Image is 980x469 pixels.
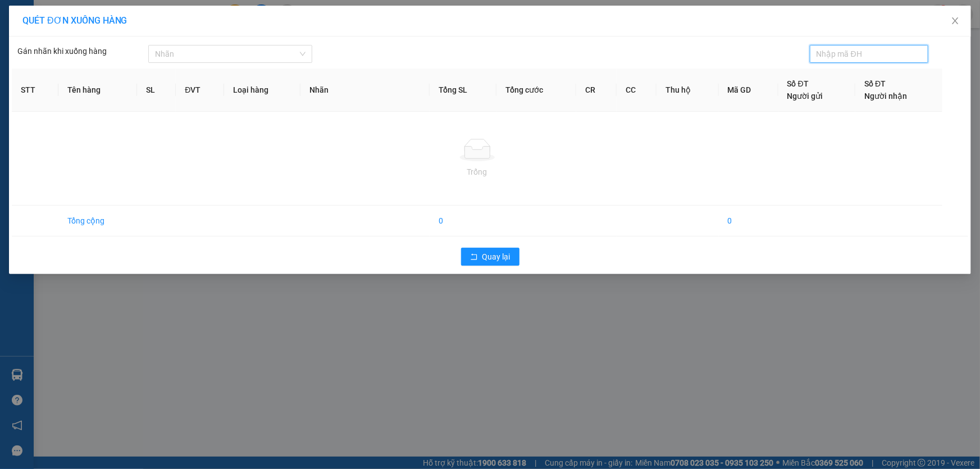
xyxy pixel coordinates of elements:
[940,6,971,37] button: Close
[617,69,657,112] th: CC
[951,16,960,25] span: close
[224,69,300,112] th: Loại hàng
[864,92,907,101] span: Người nhận
[58,69,137,112] th: Tên hàng
[461,248,519,266] button: rollbackQuay lại
[470,253,478,262] span: rollback
[12,69,58,112] th: STT
[657,69,718,112] th: Thu hộ
[864,79,886,88] span: Số ĐT
[787,79,809,88] span: Số ĐT
[14,76,196,95] b: GỬI : VP [PERSON_NAME]
[719,69,778,112] th: Mã GD
[430,69,496,112] th: Tổng SL
[105,28,470,42] li: 271 - [PERSON_NAME] - [GEOGRAPHIC_DATA] - [GEOGRAPHIC_DATA]
[14,14,98,70] img: logo.jpg
[137,69,176,112] th: SL
[817,48,913,60] input: Nhập mã ĐH
[17,45,148,63] div: Gán nhãn khi xuống hàng
[430,206,496,236] td: 0
[576,69,617,112] th: CR
[300,69,430,112] th: Nhãn
[21,166,933,178] div: Trống
[58,206,137,236] td: Tổng cộng
[482,251,510,263] span: Quay lại
[176,69,224,112] th: ĐVT
[496,69,576,112] th: Tổng cước
[787,92,823,101] span: Người gửi
[719,206,778,236] td: 0
[22,15,127,26] span: QUÉT ĐƠN XUỐNG HÀNG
